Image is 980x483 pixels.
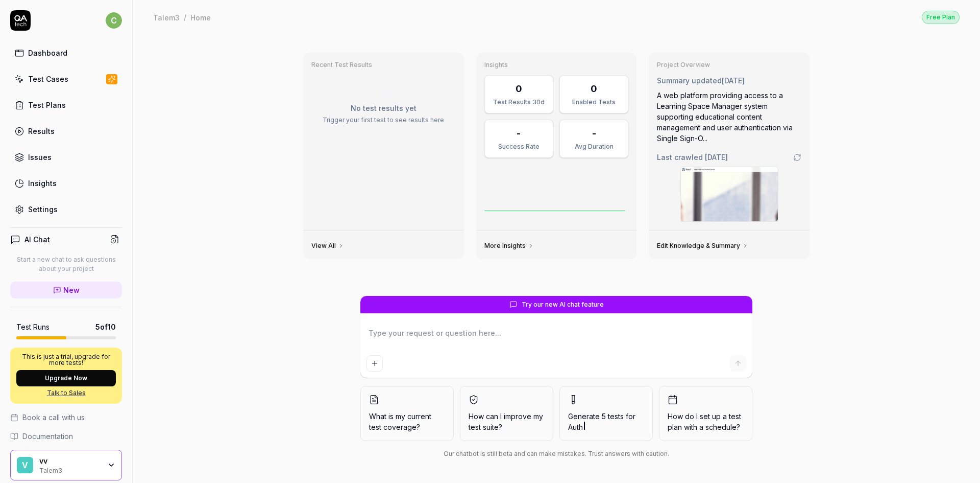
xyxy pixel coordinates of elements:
[668,411,744,432] span: How do I set up a test plan with a schedule?
[16,354,116,366] p: This is just a trial, upgrade for more tests!
[722,76,745,85] time: [DATE]
[28,152,52,163] div: Issues
[10,255,122,273] p: Start a new chat to ask questions about your project
[311,61,456,69] h3: Recent Test Results
[16,323,50,332] h5: Test Runs
[568,423,583,431] span: Auth
[16,370,116,386] button: Upgrade Now
[657,76,722,85] span: Summary updated
[522,300,604,309] span: Try our new AI chat feature
[28,126,55,136] div: Results
[10,450,122,480] button: vvvTalem3
[10,173,122,193] a: Insights
[39,456,101,466] div: vv
[592,126,596,140] div: -
[95,321,116,332] span: 5 of 10
[10,282,122,298] a: New
[28,204,58,215] div: Settings
[10,43,122,63] a: Dashboard
[17,457,33,473] span: v
[10,199,122,219] a: Settings
[22,431,73,442] span: Documentation
[657,152,728,163] span: Last crawled
[153,12,180,22] div: Talem3
[28,74,68,84] div: Test Cases
[63,285,80,295] span: New
[484,242,534,250] a: More Insights
[24,234,50,245] h4: AI Chat
[39,466,101,474] div: Talem3
[657,242,748,250] a: Edit Knowledge & Summary
[657,61,801,69] h3: Project Overview
[460,386,553,441] button: How can I improve my test suite?
[360,449,752,458] div: Our chatbot is still beta and can make mistakes. Trust answers with caution.
[16,388,116,398] a: Talk to Sales
[591,82,597,96] div: 0
[10,431,122,442] a: Documentation
[190,12,211,22] div: Home
[793,153,801,162] a: Go to crawling settings
[922,10,960,24] button: Free Plan
[369,411,445,432] span: What is my current test coverage?
[484,61,629,69] h3: Insights
[106,10,122,31] button: c
[106,12,122,29] span: c
[568,411,644,432] span: Generate 5 tests for
[22,412,85,423] span: Book a call with us
[517,126,521,140] div: -
[10,147,122,167] a: Issues
[566,142,622,151] div: Avg Duration
[10,412,122,423] a: Book a call with us
[10,95,122,115] a: Test Plans
[366,355,383,372] button: Add attachment
[657,90,801,144] div: A web platform providing access to a Learning Space Manager system supporting educational content...
[705,153,728,162] time: [DATE]
[659,386,752,441] button: How do I set up a test plan with a schedule?
[10,69,122,89] a: Test Cases
[922,11,960,24] div: Free Plan
[184,12,186,22] div: /
[516,82,522,96] div: 0
[566,98,622,107] div: Enabled Tests
[681,167,778,221] img: Screenshot
[491,142,547,151] div: Success Rate
[28,48,67,58] div: Dashboard
[559,386,653,441] button: Generate 5 tests forAuth
[10,121,122,141] a: Results
[469,411,545,432] span: How can I improve my test suite?
[311,242,344,250] a: View All
[491,98,547,107] div: Test Results 30d
[311,116,456,125] p: Trigger your first test to see results here
[360,386,454,441] button: What is my current test coverage?
[28,100,66,110] div: Test Plans
[28,178,57,189] div: Insights
[311,103,456,113] p: No test results yet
